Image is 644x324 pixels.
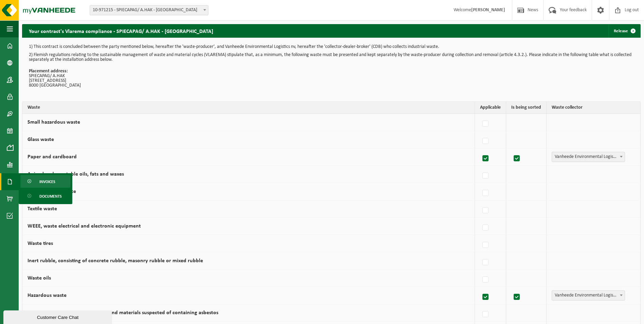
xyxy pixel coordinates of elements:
[27,258,203,264] label: Inert rubble, consisting of concrete rubble, masonry rubble or mixed rubble
[20,175,71,188] a: Invoices
[29,44,634,49] p: 1) This contract is concluded between the party mentioned below, hereafter the 'waste-producer', ...
[27,293,67,298] label: Hazardous waste
[27,310,218,316] label: Waste containing asbestos cement and materials suspected of containing asbestos
[29,69,634,88] p: SPIECAPAG/ A.HAK [STREET_ADDRESS] 8000 [GEOGRAPHIC_DATA]
[475,102,506,114] th: Applicable
[29,53,634,62] p: 2) Flemish regulations relating to the sustainable management of waste and material cycles (VLARE...
[29,69,68,74] strong: Placement address:
[471,7,505,13] strong: [PERSON_NAME]
[27,206,57,212] label: Textile waste
[90,5,208,15] span: 10-971215 - SPIECAPAG/ A.HAK - BRUGGE
[27,275,51,281] label: Waste oils
[20,190,71,202] a: Documents
[27,120,80,125] label: Small hazardous waste
[27,241,53,246] label: Waste tires
[552,152,625,162] span: Vanheede Environmental Logistics
[3,309,113,324] iframe: chat widget
[608,24,640,38] a: Release
[552,290,625,301] span: Vanheede Environmental Logistics
[552,152,625,162] span: Vanheede Environmental Logistics
[22,24,220,37] h2: Your contract's Vlarema compliance - SPIECAPAG/ A.HAK - [GEOGRAPHIC_DATA]
[39,175,55,188] span: Invoices
[27,154,77,160] label: Paper and cardboard
[547,102,640,114] th: Waste collector
[90,5,208,15] span: 10-971215 - SPIECAPAG/ A.HAK - BRUGGE
[27,137,54,142] label: Glass waste
[39,190,62,203] span: Documents
[27,223,141,229] label: WEEE, waste electrical and electronic equipment
[27,172,124,177] label: Animal and vegetable oils, fats and waxes
[22,102,475,114] th: Waste
[552,291,625,300] span: Vanheede Environmental Logistics
[506,102,547,114] th: Is being sorted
